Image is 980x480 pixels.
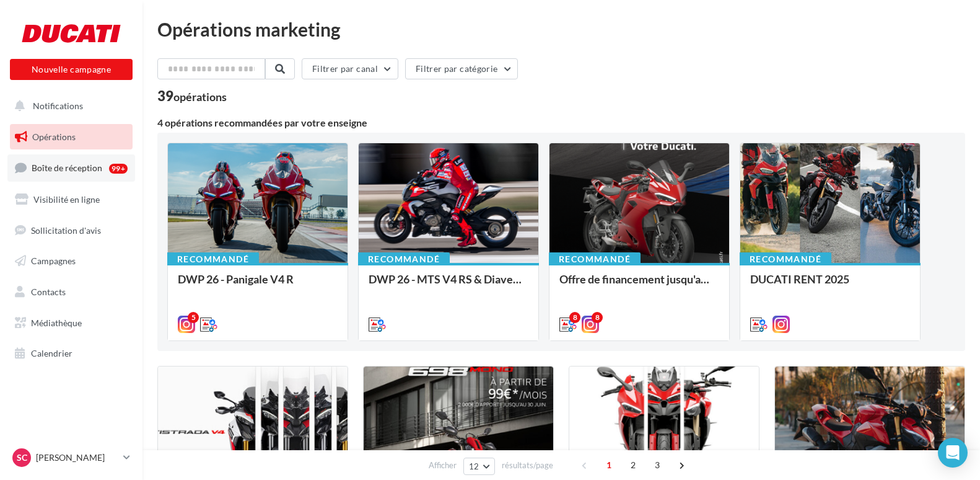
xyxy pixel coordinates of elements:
span: 1 [599,455,619,475]
a: SC [PERSON_NAME] [10,446,133,469]
span: SC [17,451,27,464]
div: Recommandé [740,252,831,266]
a: Contacts [7,279,135,305]
div: Recommandé [358,252,450,266]
div: Recommandé [167,252,259,266]
span: Visibilité en ligne [33,194,100,205]
a: Campagnes [7,248,135,274]
span: Boîte de réception [32,162,102,173]
span: 2 [623,455,643,475]
button: Nouvelle campagne [10,59,133,80]
div: DWP 26 - MTS V4 RS & Diavel V4 RS [369,273,528,298]
div: DWP 26 - Panigale V4 R [178,273,338,298]
a: Médiathèque [7,310,135,336]
button: Filtrer par catégorie [405,58,518,79]
span: Calendrier [31,348,72,358]
a: Calendrier [7,340,135,367]
span: 3 [647,455,667,475]
div: 4 opérations recommandées par votre enseigne [157,118,965,128]
span: Contacts [31,287,66,297]
div: Open Intercom Messenger [938,438,968,468]
div: 8 [569,312,580,323]
span: 12 [469,461,479,471]
div: 8 [592,312,603,323]
span: Opérations [32,131,76,142]
div: 5 [188,312,199,323]
span: résultats/page [502,460,553,471]
span: Notifications [33,100,83,111]
a: Sollicitation d'avis [7,218,135,244]
a: Boîte de réception99+ [7,154,135,181]
a: Opérations [7,124,135,150]
div: Offre de financement jusqu'au 30 septembre [559,273,719,298]
button: Filtrer par canal [302,58,398,79]
div: Recommandé [549,252,641,266]
span: Afficher [429,460,457,471]
span: Médiathèque [31,318,82,328]
span: Sollicitation d'avis [31,224,101,235]
a: Visibilité en ligne [7,187,135,213]
span: Campagnes [31,256,76,266]
button: Notifications [7,93,130,119]
div: 99+ [109,164,128,174]
button: 12 [463,458,495,475]
div: Opérations marketing [157,20,965,38]
p: [PERSON_NAME] [36,451,118,464]
div: opérations [173,91,227,102]
div: DUCATI RENT 2025 [750,273,910,298]
div: 39 [157,89,227,103]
